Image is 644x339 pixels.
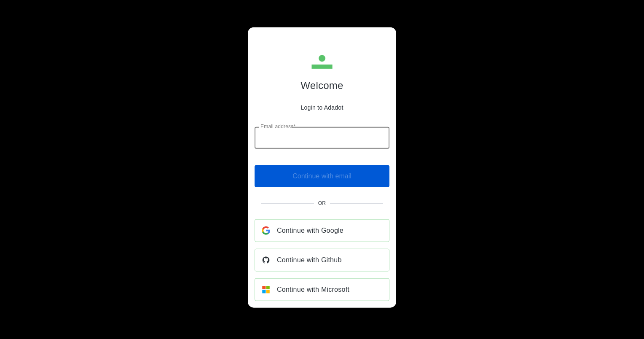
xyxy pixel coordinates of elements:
[277,254,342,266] span: Continue with Github
[277,283,349,295] span: Continue with Microsoft
[301,104,343,111] p: Login to Adadot
[255,165,389,187] span: Enter an email to continue
[301,80,343,91] h1: Welcome
[318,200,326,206] span: Or
[255,219,389,242] a: Continue with Google
[260,123,295,130] label: Email address*
[271,51,373,117] div: Adadot
[255,278,389,301] a: Continue with Microsoft
[255,248,389,271] a: Continue with Github
[311,51,333,73] img: Adadot
[277,224,343,236] span: Continue with Google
